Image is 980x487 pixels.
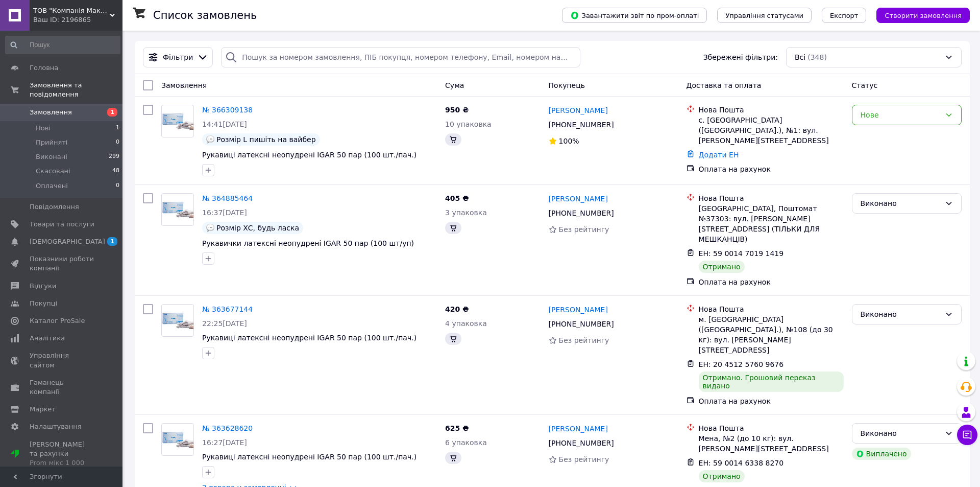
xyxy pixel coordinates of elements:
span: Нові [36,124,51,133]
span: 16:27[DATE] [202,438,247,447]
img: :speech_balloon: [206,135,214,144]
span: 100% [559,137,579,145]
button: Завантажити звіт по пром-оплаті [562,8,707,23]
div: [GEOGRAPHIC_DATA], Поштомат №37303: вул. [PERSON_NAME][STREET_ADDRESS] (ТІЛЬКИ ДЛЯ МЕШКАНЦІВ) [699,203,844,244]
span: Рукавиці латексні неопудрені IGAR 50 пар (100 шт./пач.) [202,453,416,461]
a: Фото товару [161,193,194,226]
a: Додати ЕН [699,151,739,159]
span: ЕН: 59 0014 7019 1419 [699,249,784,258]
span: Експорт [830,12,859,19]
span: 420 ₴ [445,305,469,313]
span: 16:37[DATE] [202,208,247,217]
span: 10 упаковка [445,120,492,128]
span: Фільтри [163,52,193,62]
span: Покупець [549,81,585,89]
span: ТОВ "Компанія Максима" - Товари медичного витратного матеріалу [33,6,110,15]
div: Prom мікс 1 000 [30,458,94,468]
a: № 364885464 [202,194,253,202]
div: Нове [861,109,941,121]
span: 405 ₴ [445,194,469,202]
span: [PHONE_NUMBER] [549,209,614,217]
button: Створити замовлення [876,8,970,23]
span: Замовлення [30,108,72,117]
span: 1 [116,124,119,133]
span: Cума [445,81,464,89]
h1: Список замовлень [153,9,257,21]
div: Оплата на рахунок [699,396,844,406]
span: Замовлення та повідомлення [30,81,122,99]
span: [PHONE_NUMBER] [549,320,614,328]
span: Замовлення [161,81,207,89]
span: [DEMOGRAPHIC_DATA] [30,237,105,246]
img: :speech_balloon: [206,224,214,232]
div: Виконано [861,309,941,320]
a: № 363677144 [202,305,253,313]
span: ЕН: 20 4512 5760 9676 [699,360,784,368]
a: Рукавички латексні неопудрені IGAR 50 пар (100 шт/уп) [202,239,414,247]
a: [PERSON_NAME] [549,194,608,204]
span: Прийняті [36,138,67,147]
span: Управління статусами [725,12,803,19]
div: Отримано. Грошовий переказ видано [699,372,844,392]
span: Скасовані [36,167,70,176]
span: Повідомлення [30,202,79,212]
div: Отримано [699,470,745,482]
span: Каталог ProSale [30,316,85,326]
a: Фото товару [161,423,194,456]
span: Виконані [36,152,67,161]
span: 1 [107,108,117,117]
div: Нова Пошта [699,423,844,433]
div: Ваш ID: 2196865 [33,15,122,25]
span: Рукавиці латексні неопудрені IGAR 50 пар (100 шт./пач.) [202,334,416,342]
span: Статус [852,81,878,89]
a: [PERSON_NAME] [549,424,608,434]
a: Рукавиці латексні неопудрені IGAR 50 пар (100 шт./пач.) [202,151,416,159]
div: Нова Пошта [699,193,844,203]
span: Доставка та оплата [687,81,762,89]
a: [PERSON_NAME] [549,105,608,115]
span: [PHONE_NUMBER] [549,121,614,129]
a: [PERSON_NAME] [549,305,608,315]
button: Управління статусами [717,8,812,23]
span: Без рейтингу [559,336,609,344]
span: Показники роботи компанії [30,254,94,273]
div: Отримано [699,261,745,273]
div: Виконано [861,428,941,439]
div: с. [GEOGRAPHIC_DATA] ([GEOGRAPHIC_DATA].), №1: вул. [PERSON_NAME][STREET_ADDRESS] [699,115,844,146]
div: Нова Пошта [699,304,844,314]
img: Фото товару [162,112,193,129]
span: 14:41[DATE] [202,120,247,128]
span: 6 упаковка [445,438,487,447]
span: 48 [112,167,119,176]
div: Нова Пошта [699,105,844,115]
span: 1 [107,237,117,246]
div: Оплата на рахунок [699,277,844,287]
span: Розмір L пишіть на вайбер [216,135,316,144]
span: [PHONE_NUMBER] [549,439,614,447]
span: Збережені фільтри: [703,52,778,62]
img: Фото товару [162,431,193,448]
a: Фото товару [161,105,194,137]
div: Мена, №2 (до 10 кг): вул. [PERSON_NAME][STREET_ADDRESS] [699,433,844,454]
span: Відгуки [30,282,56,291]
div: Виконано [861,198,941,209]
button: Чат з покупцем [957,425,977,445]
span: Аналітика [30,334,65,343]
span: 3 упаковка [445,208,487,217]
a: Створити замовлення [866,11,970,19]
span: (348) [807,53,827,61]
span: Гаманець компанії [30,378,94,397]
input: Пошук [5,36,120,54]
span: 0 [116,181,119,191]
span: Без рейтингу [559,225,609,234]
span: Налаштування [30,422,82,431]
span: 625 ₴ [445,424,469,432]
img: Фото товару [162,201,193,218]
span: Створити замовлення [885,12,962,19]
div: м. [GEOGRAPHIC_DATA] ([GEOGRAPHIC_DATA].), №108 (до 30 кг): вул. [PERSON_NAME][STREET_ADDRESS] [699,314,844,355]
a: Фото товару [161,304,194,337]
span: Завантажити звіт по пром-оплаті [570,11,699,20]
span: ЕН: 59 0014 6338 8270 [699,459,784,467]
